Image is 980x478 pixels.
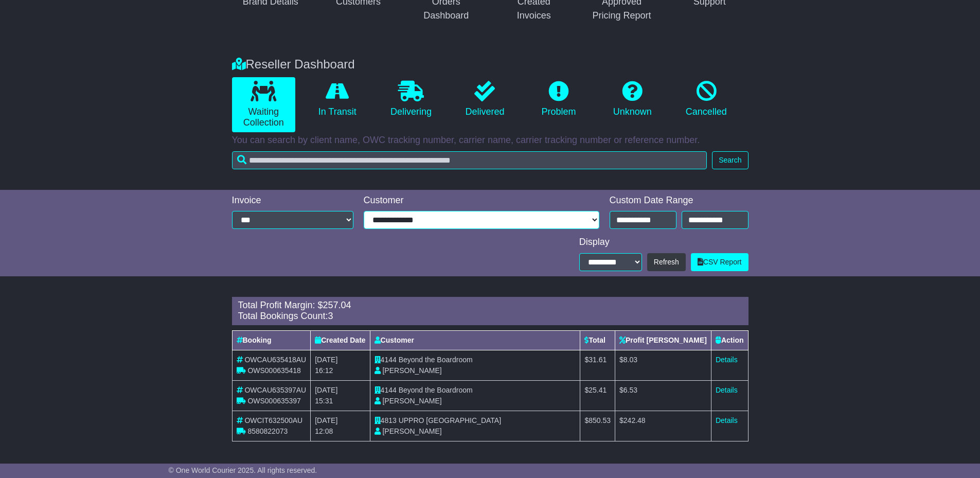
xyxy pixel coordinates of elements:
[716,416,738,424] a: Details
[315,356,337,364] span: [DATE]
[716,386,738,394] a: Details
[328,311,333,321] span: 3
[615,411,711,441] td: $
[580,350,615,380] td: $
[244,416,302,424] span: OWCIT632500AU
[589,386,607,394] span: 25.41
[315,386,337,394] span: [DATE]
[247,427,288,435] span: 8580822073
[615,350,711,380] td: $
[691,253,749,271] a: CSV Report
[580,411,615,441] td: $
[399,386,473,394] span: Beyond the Boardroom
[453,77,516,121] a: Delivered
[399,356,473,364] span: Beyond the Boardroom
[580,330,615,350] th: Total
[232,135,749,146] p: You can search by client name, OWC tracking number, carrier name, carrier tracking number or refe...
[623,356,637,364] span: 8.03
[370,330,580,350] th: Customer
[244,386,306,394] span: OWCAU635397AU
[169,466,317,474] span: © One World Courier 2025. All rights reserved.
[716,356,738,364] a: Details
[527,77,590,121] a: Problem
[712,151,748,169] button: Search
[315,366,333,375] span: 16:12
[306,77,369,121] a: In Transit
[601,77,664,121] a: Unknown
[315,427,333,435] span: 12:08
[311,330,370,350] th: Created Date
[244,356,306,364] span: OWCAU635418AU
[399,416,501,424] span: UPPRO [GEOGRAPHIC_DATA]
[580,380,615,411] td: $
[381,416,397,424] span: 4813
[315,397,333,405] span: 15:31
[232,195,353,206] div: Invoice
[382,397,441,405] span: [PERSON_NAME]
[615,330,711,350] th: Profit [PERSON_NAME]
[589,416,611,424] span: 850.53
[382,366,441,375] span: [PERSON_NAME]
[379,77,442,121] a: Delivering
[323,300,351,310] span: 257.04
[238,311,742,322] div: Total Bookings Count:
[238,300,742,311] div: Total Profit Margin: $
[227,57,754,72] div: Reseller Dashboard
[610,195,749,206] div: Custom Date Range
[381,356,397,364] span: 4144
[579,237,749,248] div: Display
[615,380,711,411] td: $
[381,386,397,394] span: 4144
[623,386,637,394] span: 6.53
[711,330,748,350] th: Action
[364,195,599,206] div: Customer
[589,356,607,364] span: 31.61
[623,416,646,424] span: 242.48
[382,427,441,435] span: [PERSON_NAME]
[674,77,738,121] a: Cancelled
[647,253,686,271] button: Refresh
[315,416,337,424] span: [DATE]
[232,77,295,132] a: Waiting Collection
[232,330,311,350] th: Booking
[247,366,301,375] span: OWS000635418
[247,397,301,405] span: OWS000635397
